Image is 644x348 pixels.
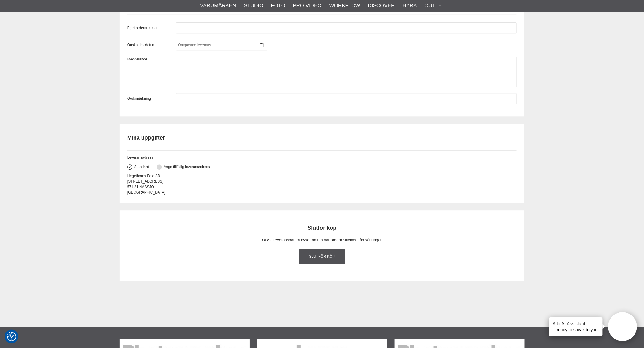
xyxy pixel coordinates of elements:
a: Slutför köp [299,249,345,264]
p: OBS! Leveransdatum avser datum när ordern skickas från vårt lager [135,237,509,243]
span: Leveransadress [127,155,153,160]
img: Revisit consent button [7,332,16,341]
a: Studio [244,2,263,10]
span: [STREET_ADDRESS] [127,179,163,184]
a: Outlet [425,2,445,10]
label: Standard [132,165,149,169]
a: Workflow [329,2,360,10]
button: Samtyckesinställningar [7,331,16,342]
div: is ready to speak to you! [549,317,603,336]
label: Meddelande [127,57,176,87]
span: [GEOGRAPHIC_DATA] [127,190,165,195]
a: Hyra [403,2,417,10]
label: Eget ordernummer [127,25,176,31]
h2: Mina uppgifter [127,134,517,142]
h2: Slutför köp [135,224,509,232]
a: Pro Video [293,2,321,10]
span: Hegethorns Foto AB [127,174,160,178]
span: 571 31 NÄSSJÖ [127,185,154,189]
a: Varumärken [200,2,236,10]
h4: Aifo AI Assistant [553,320,599,327]
label: Önskat lev.datum [127,42,176,48]
a: Discover [368,2,395,10]
label: Godsmärkning [127,96,176,101]
a: Foto [271,2,285,10]
label: Ange tillfällig leveransadress [162,165,210,169]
